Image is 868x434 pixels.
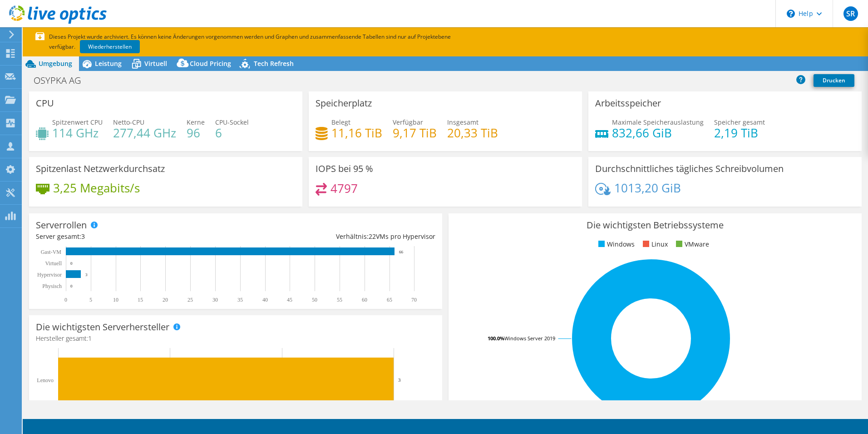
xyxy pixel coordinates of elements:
[36,232,236,242] div: Server gesamt:
[399,250,404,254] text: 66
[89,297,92,303] text: 5
[312,297,317,303] text: 50
[393,128,437,138] h4: 9,17 TiB
[612,128,704,138] h4: 832,66 GiB
[254,59,294,68] span: Tech Refresh
[595,164,784,174] h3: Durchschnittliches tägliches Schreibvolumen
[411,297,417,303] text: 70
[714,128,765,138] h4: 2,19 TiB
[843,6,858,21] span: SR
[39,59,72,68] span: Umgebung
[70,261,73,266] text: 0
[504,335,555,342] tspan: Windows Server 2019
[215,118,249,126] span: CPU-Sockel
[80,40,140,53] a: Wiederherstellen
[35,32,480,52] p: Dieses Projekt wurde archiviert. Es können keine Änderungen vorgenommen werden und Graphen und zu...
[36,322,169,332] h3: Die wichtigsten Serverhersteller
[447,128,498,138] h4: 20,33 TiB
[163,297,168,303] text: 20
[37,377,54,384] text: Lenovo
[455,220,855,230] h3: Die wichtigsten Betriebssysteme
[814,74,854,87] a: Drucken
[52,118,103,126] span: Spitzenwert CPU
[36,220,87,230] h3: Serverrollen
[36,333,435,343] h4: Hersteller gesamt:
[37,272,62,278] text: Hypervisor
[595,98,661,108] h3: Arbeitsspeicher
[614,183,681,193] h4: 1013,20 GiB
[331,128,382,138] h4: 11,16 TiB
[85,273,88,277] text: 3
[398,377,401,383] text: 3
[36,164,165,174] h3: Spitzenlast Netzwerkdurchsatz
[88,334,92,343] span: 1
[362,297,367,303] text: 60
[187,297,193,303] text: 25
[236,232,435,242] div: Verhältnis: VMs pro Hypervisor
[113,118,144,126] span: Netto-CPU
[187,118,205,126] span: Kerne
[95,59,122,68] span: Leistung
[190,59,231,68] span: Cloud Pricing
[70,284,73,288] text: 0
[316,98,372,108] h3: Speicherplatz
[287,297,292,303] text: 45
[612,118,704,126] span: Maximale Speicherauslastung
[42,283,62,289] text: Physisch
[714,118,765,126] span: Speicher gesamt
[52,128,103,138] h4: 114 GHz
[488,335,504,342] tspan: 100.0%
[237,297,243,303] text: 35
[212,297,218,303] text: 30
[387,297,392,303] text: 65
[30,76,95,86] h1: OSYPKA AG
[331,118,350,126] span: Belegt
[138,297,143,303] text: 15
[641,239,668,249] li: Linux
[113,297,118,303] text: 10
[393,118,423,126] span: Verfügbar
[41,249,62,255] text: Gast-VM
[369,232,376,241] span: 22
[187,128,205,138] h4: 96
[787,10,795,18] svg: \n
[81,232,85,241] span: 3
[36,98,54,108] h3: CPU
[447,118,478,126] span: Insgesamt
[144,59,167,68] span: Virtuell
[330,183,358,193] h4: 4797
[113,128,176,138] h4: 277,44 GHz
[596,239,635,249] li: Windows
[53,183,140,193] h4: 3,25 Megabits/s
[215,128,249,138] h4: 6
[316,164,373,174] h3: IOPS bei 95 %
[674,239,709,249] li: VMware
[262,297,268,303] text: 40
[45,260,62,267] text: Virtuell
[64,297,67,303] text: 0
[337,297,342,303] text: 55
